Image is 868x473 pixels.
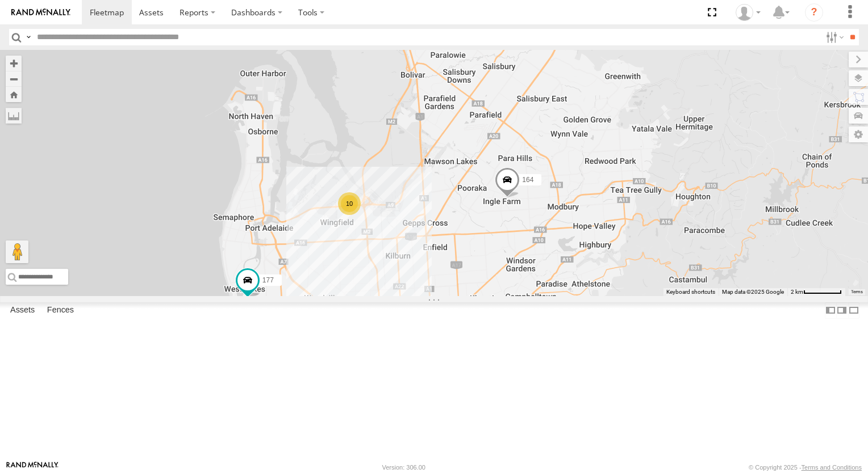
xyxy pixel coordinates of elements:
div: 10 [338,192,361,215]
div: Version: 306.00 [382,464,425,471]
label: Assets [5,302,40,318]
label: Hide Summary Table [848,302,859,319]
img: rand-logo.svg [11,9,70,16]
span: 164 [522,176,533,184]
button: Zoom out [6,71,22,87]
label: Fences [41,302,80,318]
button: Zoom Home [6,87,22,102]
button: Map Scale: 2 km per 64 pixels [787,288,845,296]
a: Visit our Website [6,462,59,473]
a: Terms and Conditions [802,464,862,471]
label: Search Filter Options [821,29,846,45]
div: © Copyright 2025 - [749,464,862,471]
span: Map data ©2025 Google [722,289,784,295]
label: Search Query [24,29,33,45]
span: 2 km [791,289,803,295]
button: Keyboard shortcuts [666,288,715,296]
label: Map Settings [849,126,868,142]
label: Dock Summary Table to the Right [836,302,848,319]
i: ? [805,3,823,22]
label: Dock Summary Table to the Left [825,302,836,319]
label: Measure [6,108,22,124]
span: 177 [262,277,274,285]
button: Zoom in [6,56,22,71]
button: Drag Pegman onto the map to open Street View [6,240,28,263]
div: Kellie Roberts [732,4,765,21]
a: Terms (opens in new tab) [851,290,863,294]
